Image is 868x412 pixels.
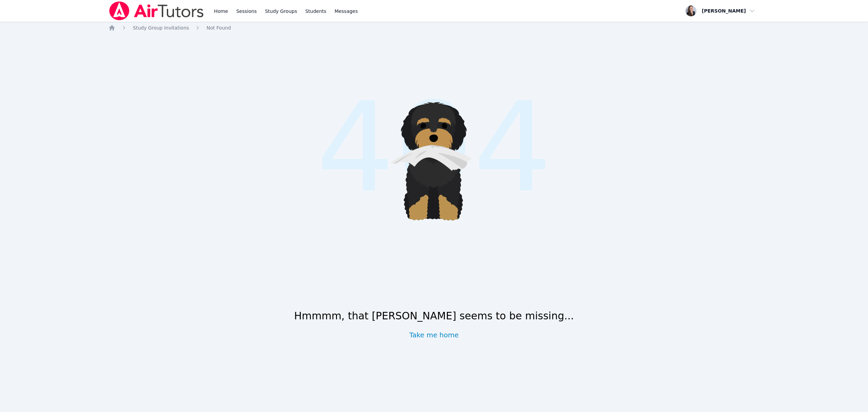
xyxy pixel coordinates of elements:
[108,1,204,20] img: Air Tutors
[294,310,574,322] h1: Hmmmm, that [PERSON_NAME] seems to be missing...
[409,330,459,340] a: Take me home
[133,25,189,31] span: Study Group Invitations
[133,24,189,31] a: Study Group Invitations
[206,24,231,31] a: Not Found
[316,55,552,240] span: 404
[335,8,358,15] span: Messages
[206,25,231,31] span: Not Found
[108,24,759,31] nav: Breadcrumb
